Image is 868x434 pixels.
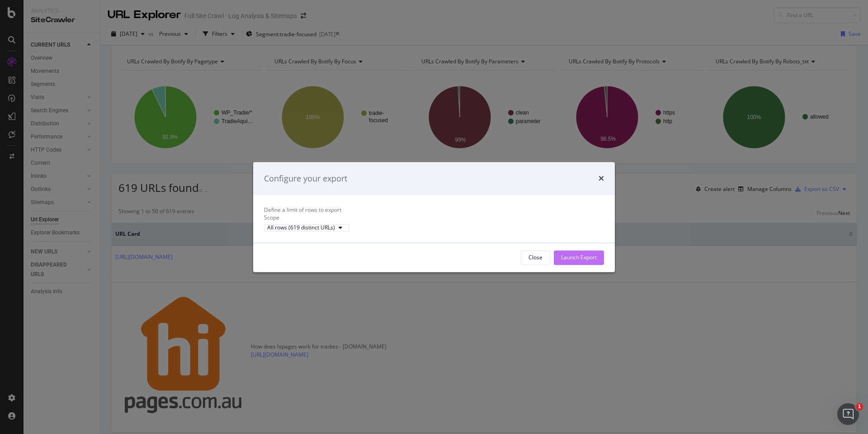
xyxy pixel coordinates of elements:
div: modal [253,162,615,272]
div: All rows (619 distinct URLs) [267,225,335,231]
button: Close [521,250,550,265]
div: Configure your export [264,173,347,185]
label: Scope [264,214,279,222]
button: All rows (619 distinct URLs) [264,224,349,232]
div: Define a limit of rows to export [264,206,604,214]
iframe: Intercom live chat [837,403,859,425]
button: Launch Export [554,250,604,265]
span: 1 [856,403,863,410]
div: times [599,173,604,185]
div: Close [528,253,542,261]
div: Launch Export [561,253,597,261]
